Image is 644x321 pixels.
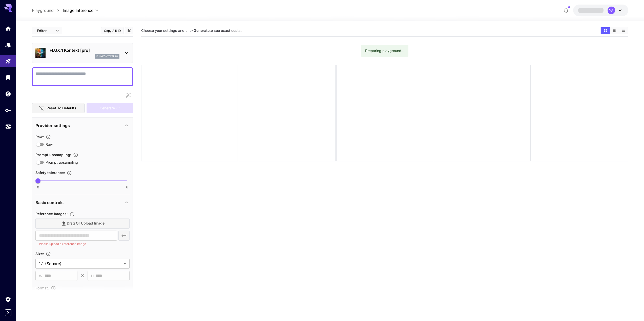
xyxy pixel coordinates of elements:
p: FLUX.1 Kontext [pro] [50,47,119,53]
button: Controls the level of post-processing applied to generated images. [44,134,53,139]
a: Playground [32,7,54,13]
div: Basic controls [35,196,130,209]
div: Wallet [5,91,11,97]
button: Show media in grid view [601,27,610,34]
span: Raw [46,142,53,147]
div: Usage [5,124,11,130]
p: Basic controls [35,200,64,206]
button: Adjust the dimensions of the generated image by specifying its width and height in pixels, or sel... [44,251,53,256]
button: Show media in list view [619,27,628,34]
span: Prompt upsampling [46,160,78,165]
span: 1:1 (Square) [39,261,121,267]
div: YA [608,7,615,14]
p: fluxkontextpro [96,55,118,58]
button: Upload a reference image to guide the result. This is needed for Image-to-Image or Inpainting. Su... [68,212,77,217]
div: API Keys [5,107,11,113]
p: Please upload a reference image [39,241,114,246]
span: Size : [35,252,44,256]
div: Preparing playground... [365,46,404,55]
button: Add to library [127,28,131,34]
span: Image Inference [63,7,93,13]
button: Copy AIR ID [101,27,124,34]
span: H [91,273,94,279]
div: Library [5,74,11,81]
div: Settings [5,296,11,302]
button: Enables automatic enhancement and expansion of the input prompt to improve generation quality and... [71,152,80,157]
span: W [39,273,43,279]
span: Safety tolerance : [35,170,65,175]
p: Provider settings [35,122,70,129]
div: Playground [5,58,11,64]
div: Models [5,42,11,48]
b: Generate [194,28,210,33]
div: Provider settings [35,119,130,132]
div: Home [5,25,11,32]
div: FLUX.1 Kontext [pro]fluxkontextpro [35,45,130,61]
span: Editor [37,28,53,33]
span: 0 [37,185,39,190]
span: Prompt upsampling : [35,153,71,157]
button: Expand sidebar [5,309,11,316]
span: Choose your settings and click to see exact costs. [141,28,242,33]
span: Reference Images : [35,212,68,216]
span: 6 [126,185,128,190]
button: Reset to defaults [32,103,85,113]
nav: breadcrumb [32,7,63,13]
button: YA [573,5,628,16]
button: Controls the tolerance level for input and output content moderation. Lower values apply stricter... [65,170,74,176]
div: Show media in grid viewShow media in video viewShow media in list view [600,27,628,34]
button: Show media in video view [610,27,619,34]
span: Raw : [35,135,44,139]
